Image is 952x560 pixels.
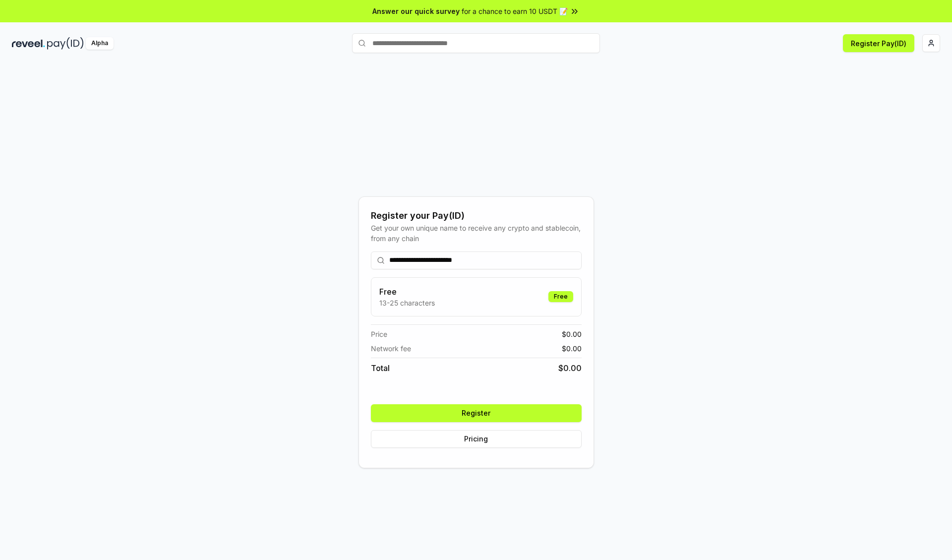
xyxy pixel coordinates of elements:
[371,209,582,223] div: Register your Pay(ID)
[558,362,582,374] span: $ 0.00
[12,37,45,50] img: reveel_dark
[371,343,411,354] span: Network fee
[371,329,387,339] span: Price
[371,223,582,244] div: Get your own unique name to receive any crypto and stablecoin, from any chain
[86,37,114,50] div: Alpha
[548,291,573,302] div: Free
[562,329,582,339] span: $ 0.00
[371,430,582,448] button: Pricing
[372,6,460,16] span: Answer our quick survey
[562,343,582,354] span: $ 0.00
[379,298,435,308] p: 13-25 characters
[379,286,435,298] h3: Free
[462,6,568,16] span: for a chance to earn 10 USDT 📝
[47,37,84,50] img: pay_id
[371,362,390,374] span: Total
[371,404,582,422] button: Register
[843,34,914,52] button: Register Pay(ID)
